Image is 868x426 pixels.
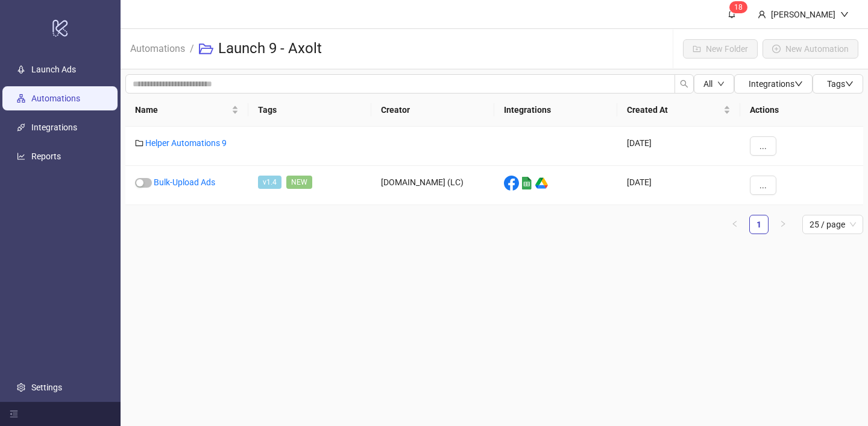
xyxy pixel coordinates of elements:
[680,80,688,88] span: search
[729,1,747,13] sup: 18
[750,215,768,234] a: 1
[766,8,840,21] div: [PERSON_NAME]
[617,127,740,166] div: [DATE]
[717,80,725,87] span: down
[694,74,734,94] button: Alldown
[617,166,740,205] div: [DATE]
[125,94,248,127] th: Name
[758,10,766,19] span: user
[750,136,776,156] button: ...
[763,39,858,59] button: New Automation
[10,410,18,418] span: menu-fold
[703,79,712,89] span: All
[627,103,721,116] span: Created At
[728,10,736,18] span: bell
[248,94,371,127] th: Tags
[740,94,863,127] th: Actions
[218,39,322,59] h3: Launch 9 - Axolt
[731,220,738,227] span: left
[802,215,863,234] div: Page Size
[738,3,743,11] span: 8
[286,176,312,189] span: NEW
[31,151,61,161] a: Reports
[371,94,494,127] th: Creator
[813,74,863,94] button: Tagsdown
[31,122,77,132] a: Integrations
[794,80,803,88] span: down
[128,41,187,54] a: Automations
[734,74,813,94] button: Integrationsdown
[734,3,738,11] span: 1
[773,215,793,234] button: right
[145,138,227,148] a: Helper Automations 9
[750,176,776,195] button: ...
[759,141,767,151] span: ...
[258,176,281,189] span: v1.4
[154,177,215,187] a: Bulk-Upload Ads
[749,79,803,89] span: Integrations
[725,215,744,234] li: Previous Page
[135,103,229,116] span: Name
[759,180,767,190] span: ...
[199,42,213,56] span: folder-open
[31,94,80,103] a: Automations
[779,220,787,227] span: right
[494,94,617,127] th: Integrations
[683,39,758,59] button: New Folder
[827,79,854,89] span: Tags
[31,383,62,392] a: Settings
[371,166,494,205] div: [DOMAIN_NAME] (LC)
[135,139,143,147] span: folder
[845,80,854,88] span: down
[725,215,744,234] button: left
[810,215,856,234] span: 25 / page
[840,10,849,19] span: down
[190,39,194,59] li: /
[31,65,76,74] a: Launch Ads
[749,215,769,234] li: 1
[773,215,793,234] li: Next Page
[617,94,740,127] th: Created At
